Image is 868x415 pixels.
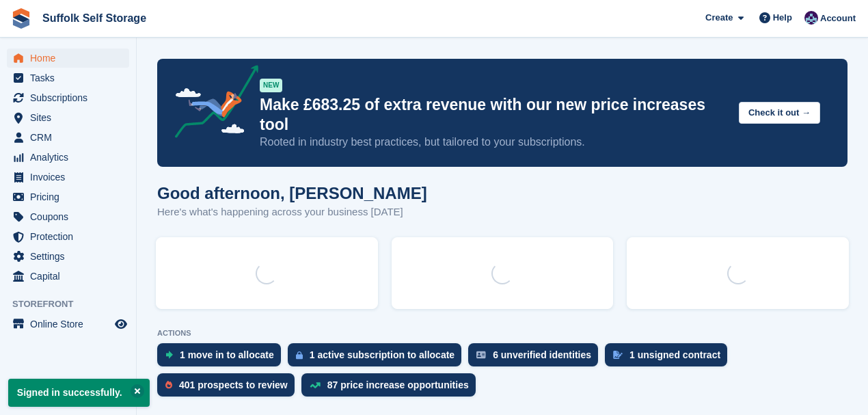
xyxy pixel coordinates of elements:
span: Coupons [30,207,112,226]
span: Capital [30,267,112,286]
span: Pricing [30,187,112,206]
p: Rooted in industry best practices, but tailored to your subscriptions. [260,135,728,150]
a: menu [7,88,129,107]
span: Online Store [30,314,112,334]
p: Signed in successfully. [8,379,150,407]
span: Home [30,49,112,68]
span: Storefront [12,297,136,311]
span: CRM [30,128,112,147]
img: stora-icon-8386f47178a22dfd0bd8f6a31ec36ba5ce8667c1dd55bd0f319d3a0aa187defe.svg [11,8,31,29]
button: Check it out → [739,102,820,124]
img: William Notcutt [804,11,818,25]
a: menu [7,168,129,187]
a: menu [7,187,129,206]
a: 1 unsigned contract [605,343,734,373]
span: Account [820,12,856,25]
img: move_ins_to_allocate_icon-fdf77a2bb77ea45bf5b3d319d69a93e2d87916cf1d5bf7949dd705db3b84f3ca.svg [165,351,173,359]
img: contract_signature_icon-13c848040528278c33f63329250d36e43548de30e8caae1d1a13099fd9432cc5.svg [613,351,623,359]
a: 1 active subscription to allocate [288,343,468,373]
p: Make £683.25 of extra revenue with our new price increases tool [260,95,728,135]
a: menu [7,247,129,266]
a: menu [7,314,129,334]
span: Tasks [30,68,112,88]
img: verify_identity-adf6edd0f0f0b5bbfe63781bf79b02c33cf7c696d77639b501bdc392416b5a36.svg [476,351,486,359]
a: menu [7,68,129,88]
h1: Good afternoon, [PERSON_NAME] [157,184,427,202]
a: menu [7,49,129,68]
div: 401 prospects to review [179,379,288,390]
img: price-adjustments-announcement-icon-8257ccfd72463d97f412b2fc003d46551f7dbcb40ab6d574587a9cd5c0d94... [163,65,259,143]
p: Here's what's happening across your business [DATE] [157,204,427,220]
span: Analytics [30,148,112,167]
a: menu [7,128,129,147]
a: 87 price increase opportunities [301,373,483,403]
img: prospect-51fa495bee0391a8d652442698ab0144808aea92771e9ea1ae160a38d050c398.svg [165,381,172,389]
img: price_increase_opportunities-93ffe204e8149a01c8c9dc8f82e8f89637d9d84a8eef4429ea346261dce0b2c0.svg [310,382,321,388]
a: 1 move in to allocate [157,343,288,373]
a: menu [7,267,129,286]
span: Create [705,11,733,25]
a: 401 prospects to review [157,373,301,403]
div: 1 active subscription to allocate [310,349,455,360]
div: 1 move in to allocate [180,349,274,360]
p: ACTIONS [157,329,847,338]
div: 1 unsigned contract [629,349,720,360]
span: Protection [30,227,112,246]
img: active_subscription_to_allocate_icon-d502201f5373d7db506a760aba3b589e785aa758c864c3986d89f69b8ff3... [296,351,303,360]
a: menu [7,207,129,226]
span: Settings [30,247,112,266]
a: menu [7,148,129,167]
a: menu [7,108,129,127]
div: NEW [260,79,282,92]
span: Subscriptions [30,88,112,107]
span: Invoices [30,168,112,187]
a: Suffolk Self Storage [37,7,152,29]
a: menu [7,227,129,246]
a: 6 unverified identities [468,343,605,373]
a: Preview store [113,316,129,332]
div: 6 unverified identities [493,349,591,360]
div: 87 price increase opportunities [327,379,469,390]
span: Sites [30,108,112,127]
span: Help [773,11,792,25]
